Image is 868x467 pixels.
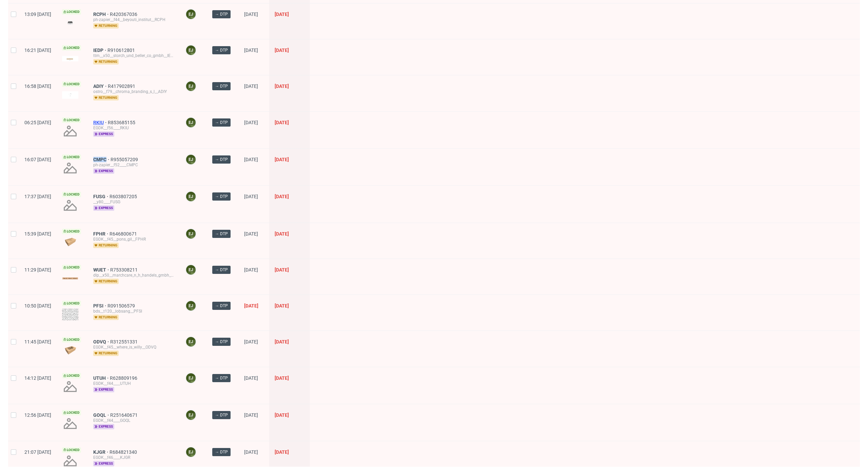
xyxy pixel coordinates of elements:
a: R684821340 [110,449,138,455]
span: [DATE] [244,267,258,273]
a: R312551331 [110,339,139,344]
span: express [93,131,114,137]
span: [DATE] [275,157,289,162]
figcaption: EJ [186,373,196,383]
img: version_two_editor_design [62,18,78,27]
span: 13:09 [DATE] [24,12,51,17]
figcaption: EJ [186,337,196,347]
span: [DATE] [275,339,289,344]
span: [DATE] [244,339,258,344]
span: → DTP [215,231,228,237]
span: Locked [62,81,81,87]
div: ostro__f79__chroma_branding_s_l__ADIY [93,89,175,94]
a: ODVQ [93,339,110,344]
span: returning [93,351,119,356]
div: EGDK__f44____GOQL [93,418,175,423]
span: [DATE] [275,303,289,309]
span: Locked [62,447,81,453]
span: RCPH [93,12,110,17]
img: no_design.png [62,197,78,213]
img: data [62,56,78,61]
img: data [62,309,78,320]
figcaption: EJ [186,155,196,164]
span: 17:37 [DATE] [24,194,51,199]
span: Locked [62,154,81,160]
figcaption: EJ [186,265,196,275]
div: ttm__x50__storch_und_beller_co_gmbh__IEDP [93,53,175,58]
span: 15:39 [DATE] [24,231,51,237]
div: dlp__x50__marchcare_n_h_handels_gmbh__WUET [93,273,175,278]
span: [DATE] [244,12,258,17]
span: Locked [62,265,81,270]
span: → DTP [215,339,228,345]
span: [DATE] [275,120,289,125]
span: R628809196 [110,375,139,381]
a: R251640671 [110,412,139,418]
span: R753308211 [110,267,139,273]
span: PFSI [93,303,107,309]
figcaption: EJ [186,45,196,55]
div: ph-zapier__f52____CMPC [93,162,175,168]
span: → DTP [215,375,228,381]
span: [DATE] [275,83,289,89]
span: 10:50 [DATE] [24,303,51,309]
span: returning [93,23,119,29]
a: R955057209 [111,157,139,162]
span: [DATE] [244,303,258,309]
div: __y80____FUSG [93,199,175,205]
span: [DATE] [244,120,258,125]
img: data [62,346,78,355]
span: R910612801 [107,48,136,53]
span: Locked [62,410,81,415]
figcaption: EJ [186,10,196,19]
span: R603807205 [110,194,138,199]
span: Locked [62,301,81,306]
a: R853685155 [108,120,137,125]
span: [DATE] [244,83,258,89]
figcaption: EJ [186,410,196,420]
span: 16:21 [DATE] [24,48,51,53]
span: express [93,424,114,429]
div: bds__t120__lobsang__PFSI [93,309,175,314]
div: EGDK__f45__pons_gil__FPHR [93,237,175,242]
span: [DATE] [244,449,258,455]
img: version_two_editor_design.png [62,91,78,99]
span: returning [93,95,119,100]
figcaption: EJ [186,118,196,127]
img: no_design.png [62,160,78,176]
span: Locked [62,9,81,15]
span: R646800671 [110,231,138,237]
span: Locked [62,373,81,378]
span: → DTP [215,449,228,455]
span: returning [93,243,119,248]
span: UTUH [93,375,110,381]
span: [DATE] [244,157,258,162]
span: R091506579 [107,303,136,309]
a: IEDP [93,48,107,53]
span: [DATE] [275,412,289,418]
a: R417902891 [108,83,137,89]
span: 16:07 [DATE] [24,157,51,162]
a: FPHR [93,231,110,237]
img: no_design.png [62,415,78,432]
a: CMPC [93,157,111,162]
a: ADIY [93,83,108,89]
span: [DATE] [275,231,289,237]
span: → DTP [215,412,228,418]
img: no_design.png [62,378,78,395]
span: returning [93,59,119,64]
span: → DTP [215,156,228,163]
span: express [93,461,114,466]
span: [DATE] [244,194,258,199]
span: [DATE] [244,412,258,418]
a: GOQL [93,412,110,418]
div: EGDK__f46____KJGR [93,455,175,460]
